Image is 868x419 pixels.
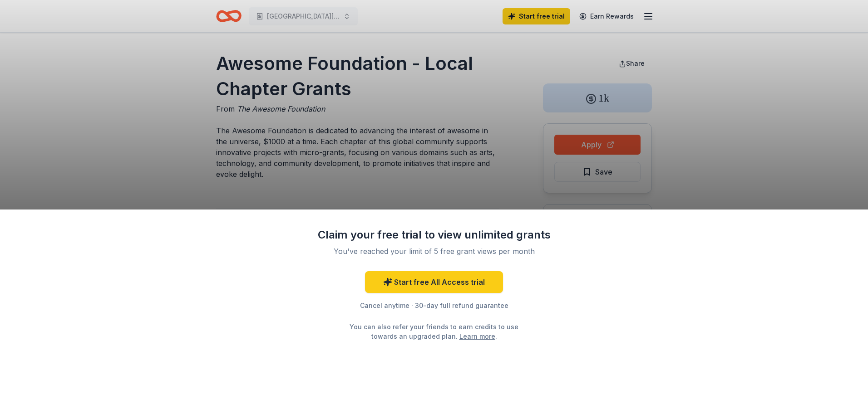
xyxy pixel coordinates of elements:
[327,246,541,257] div: You've reached your limit of 5 free grant views per month
[459,331,495,341] a: Learn more
[316,300,552,311] div: Cancel anytime · 30-day full refund guarantee
[341,322,527,341] div: You can also refer your friends to earn credits to use towards an upgraded plan. .
[365,271,503,293] a: Start free All Access trial
[316,228,552,242] div: Claim your free trial to view unlimited grants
